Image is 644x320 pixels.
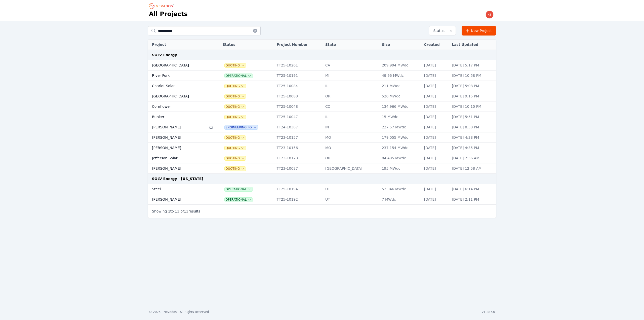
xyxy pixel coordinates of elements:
[274,60,323,70] td: TT25-10261
[148,143,207,153] td: [PERSON_NAME] I
[148,163,496,174] tr: [PERSON_NAME]QuotingTT23-10087[GEOGRAPHIC_DATA]195 MWdc[DATE][DATE] 12:58 AM
[274,70,323,81] td: TT25-10191
[323,184,379,194] td: UT
[449,70,496,81] td: [DATE] 10:58 PM
[274,81,323,91] td: TT25-10084
[421,184,449,194] td: [DATE]
[274,40,323,50] th: Project Number
[379,81,422,91] td: 211 MWdc
[449,122,496,132] td: [DATE] 8:58 PM
[431,28,445,33] span: Status
[148,101,207,112] td: Cornflower
[449,60,496,70] td: [DATE] 5:17 PM
[148,184,207,194] td: Steel
[323,143,379,153] td: MO
[149,2,176,10] nav: Breadcrumb
[148,132,207,143] td: [PERSON_NAME] II
[449,163,496,174] td: [DATE] 12:58 AM
[148,81,496,91] tr: Chariot SolarQuotingTT25-10084IL211 MWdc[DATE][DATE] 5:08 PM
[274,101,323,112] td: TT25-10048
[225,146,246,150] button: Quoting
[323,153,379,163] td: OR
[379,60,422,70] td: 209.994 MWdc
[148,70,496,81] tr: River ForkOperationalTT25-10191MI49.96 MWdc[DATE][DATE] 10:58 PM
[148,132,496,143] tr: [PERSON_NAME] IIQuotingTT23-10157MO179.055 MWdc[DATE][DATE] 4:38 PM
[225,167,246,171] button: Quoting
[148,91,496,101] tr: [GEOGRAPHIC_DATA]QuotingTT25-10083OR520 MWdc[DATE][DATE] 9:15 PM
[148,143,496,153] tr: [PERSON_NAME] IQuotingTT23-10156MO237.154 MWdc[DATE][DATE] 4:35 PM
[148,122,496,132] tr: [PERSON_NAME]Engineering POTT24-10307IN227.57 MWdc[DATE][DATE] 8:58 PM
[225,136,246,140] span: Quoting
[449,101,496,112] td: [DATE] 10:10 PM
[379,91,422,101] td: 520 MWdc
[225,156,246,160] button: Quoting
[148,163,207,174] td: [PERSON_NAME]
[449,153,496,163] td: [DATE] 2:56 AM
[449,40,496,50] th: Last Updated
[449,143,496,153] td: [DATE] 4:35 PM
[225,105,246,109] span: Quoting
[148,122,207,132] td: [PERSON_NAME]
[421,70,449,81] td: [DATE]
[225,74,253,78] button: Operational
[274,143,323,153] td: TT23-10156
[225,63,246,67] button: Quoting
[148,184,496,194] tr: SteelOperationalTT25-10194UT52.046 MWdc[DATE][DATE] 6:14 PM
[323,91,379,101] td: OR
[225,125,258,129] button: Engineering PO
[421,153,449,163] td: [DATE]
[421,81,449,91] td: [DATE]
[225,94,246,98] span: Quoting
[449,194,496,205] td: [DATE] 2:11 PM
[148,153,496,163] tr: Jefferson SolarQuotingTT23-10123OR84.495 MWdc[DATE][DATE] 2:56 AM
[148,112,207,122] td: Bunker
[148,60,496,70] tr: [GEOGRAPHIC_DATA]QuotingTT25-10261CA209.994 MWdc[DATE][DATE] 5:17 PM
[421,60,449,70] td: [DATE]
[323,81,379,91] td: IL
[379,112,422,122] td: 15 MWdc
[220,40,274,50] th: Status
[421,101,449,112] td: [DATE]
[225,115,246,119] button: Quoting
[148,153,207,163] td: Jefferson Solar
[148,81,207,91] td: Chariot Solar
[323,163,379,174] td: [GEOGRAPHIC_DATA]
[149,10,188,18] h1: All Projects
[421,122,449,132] td: [DATE]
[421,40,449,50] th: Created
[323,40,379,50] th: State
[449,184,496,194] td: [DATE] 6:14 PM
[379,101,422,112] td: 134.966 MWdc
[323,132,379,143] td: MO
[429,26,456,35] button: Status
[225,84,246,88] button: Quoting
[379,163,422,174] td: 195 MWdc
[148,101,496,112] tr: CornflowerQuotingTT25-10048CO134.966 MWdc[DATE][DATE] 10:10 PM
[148,50,496,60] td: SOLV Energy
[148,174,496,184] td: SOLV Energy - [US_STATE]
[379,122,422,132] td: 227.57 MWdc
[184,209,188,213] span: 13
[379,184,422,194] td: 52.046 MWdc
[449,112,496,122] td: [DATE] 5:51 PM
[421,143,449,153] td: [DATE]
[482,310,495,314] div: v1.287.0
[486,11,494,19] img: kevin.west@nevados.solar
[148,194,207,205] td: [PERSON_NAME]
[449,91,496,101] td: [DATE] 9:15 PM
[148,60,207,70] td: [GEOGRAPHIC_DATA]
[168,209,170,213] span: 1
[225,198,253,202] span: Operational
[449,81,496,91] td: [DATE] 5:08 PM
[421,91,449,101] td: [DATE]
[449,132,496,143] td: [DATE] 4:38 PM
[323,70,379,81] td: MI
